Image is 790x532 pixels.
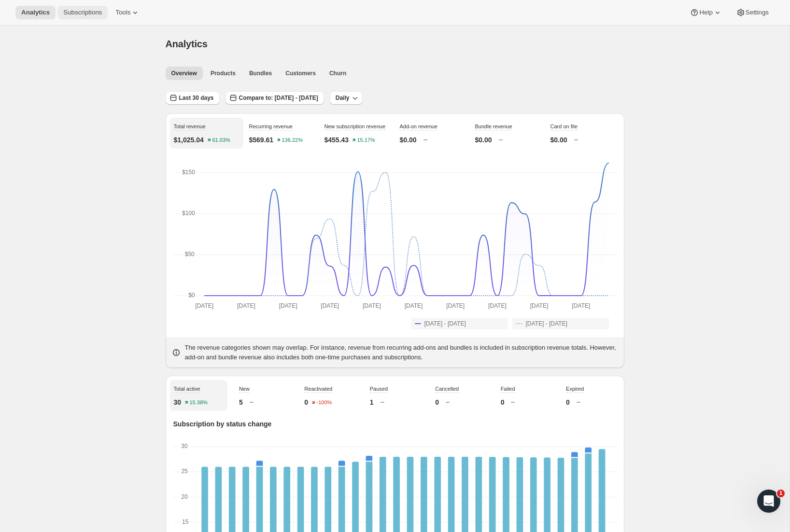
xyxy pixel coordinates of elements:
[684,6,728,19] button: Help
[321,302,339,309] text: [DATE]
[181,493,188,500] text: 20
[338,447,345,448] rect: Expired-6 0
[475,447,482,448] rect: Expired-6 0
[57,6,108,19] button: Subscriptions
[746,9,769,16] span: Settings
[179,94,214,102] span: Last 30 days
[572,302,590,309] text: [DATE]
[501,386,515,392] span: Failed
[435,386,459,392] span: Cancelled
[530,447,536,448] rect: Expired-6 0
[400,135,417,145] p: $0.00
[571,448,578,449] rect: Expired-6 0
[311,447,318,448] rect: Expired-6 0
[566,397,570,407] p: 0
[598,449,605,450] rect: Expired-6 0
[411,318,508,329] button: [DATE] - [DATE]
[462,447,468,448] rect: Expired-6 0
[166,39,208,49] span: Analytics
[324,135,349,145] p: $455.43
[239,386,250,392] span: New
[249,123,293,129] span: Recurring revenue
[185,343,619,362] p: The revenue categories shown may overlap. For instance, revenue from recurring add-ons and bundle...
[475,123,512,129] span: Bundle revenue
[366,456,372,462] rect: New-1 1
[237,302,255,309] text: [DATE]
[279,302,297,309] text: [DATE]
[370,386,388,392] span: Paused
[174,397,182,407] p: 30
[201,447,208,448] rect: Expired-6 0
[550,135,567,145] p: $0.00
[501,397,505,407] p: 0
[550,123,578,129] span: Card on file
[488,302,507,309] text: [DATE]
[115,9,130,16] span: Tools
[379,447,386,448] rect: Expired-6 0
[285,69,316,77] span: Customers
[557,448,564,449] rect: Expired-6 0
[15,6,56,19] button: Analytics
[166,91,220,105] button: Last 30 days
[330,91,363,105] button: Daily
[512,318,609,329] button: [DATE] - [DATE]
[407,447,413,448] rect: Expired-6 0
[283,447,290,448] rect: Expired-6 0
[777,490,785,497] span: 1
[256,461,263,466] rect: New-1 1
[211,69,236,77] span: Products
[249,69,272,77] span: Bundles
[544,448,550,449] rect: Expired-6 0
[174,123,206,129] span: Total revenue
[446,302,465,309] text: [DATE]
[324,123,386,129] span: New subscription revenue
[424,320,466,327] span: [DATE] - [DATE]
[226,91,324,105] button: Compare to: [DATE] - [DATE]
[184,251,194,258] text: $50
[182,169,195,176] text: $150
[228,447,235,448] rect: Expired-6 0
[400,123,437,129] span: Add-on revenue
[239,397,243,407] p: 5
[317,400,332,406] text: -100%
[181,468,188,475] text: 25
[190,400,208,406] text: 15.38%
[329,69,346,77] span: Churn
[181,443,188,450] text: 30
[338,461,345,466] rect: New-1 1
[336,94,350,102] span: Daily
[304,386,332,392] span: Reactivated
[239,94,318,102] span: Compare to: [DATE] - [DATE]
[585,449,592,450] rect: Expired-6 0
[242,447,249,448] rect: Expired-6 0
[699,9,712,16] span: Help
[434,447,441,448] rect: Expired-6 0
[324,447,331,448] rect: Expired-6 0
[489,447,495,448] rect: Expired-6 0
[182,210,195,217] text: $100
[435,397,439,407] p: 0
[215,447,222,448] rect: Expired-6 0
[297,447,304,448] rect: Expired-6 0
[475,135,492,145] p: $0.00
[212,137,230,143] text: 61.03%
[173,419,617,429] p: Subscription by status change
[516,447,523,448] rect: Expired-6 0
[448,447,454,448] rect: Expired-6 0
[420,447,427,448] rect: Expired-6 0
[282,137,303,143] text: 136.22%
[304,397,308,407] p: 0
[269,447,276,448] rect: Expired-6 0
[585,448,592,453] rect: New-1 1
[526,320,567,327] span: [DATE] - [DATE]
[566,386,584,392] span: Expired
[352,447,359,448] rect: Expired-6 0
[174,135,204,145] p: $1,025.04
[110,6,146,19] button: Tools
[503,447,509,448] rect: Expired-6 0
[195,302,213,309] text: [DATE]
[530,302,548,309] text: [DATE]
[357,137,376,143] text: 15.17%
[182,518,189,525] text: 15
[571,452,578,458] rect: New-1 1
